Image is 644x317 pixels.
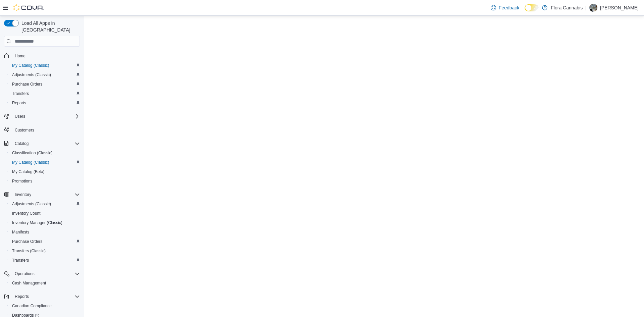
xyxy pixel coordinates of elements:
button: Catalog [12,140,31,148]
span: Adjustments (Classic) [9,71,80,79]
button: Adjustments (Classic) [7,199,83,209]
span: Adjustments (Classic) [9,200,80,208]
a: Adjustments (Classic) [9,71,54,79]
a: Promotions [9,177,35,185]
a: My Catalog (Classic) [9,61,52,69]
a: My Catalog (Classic) [9,158,52,166]
span: Purchase Orders [12,239,43,244]
a: My Catalog (Beta) [9,168,47,176]
span: Manifests [9,228,80,236]
p: [PERSON_NAME] [600,4,639,12]
a: Adjustments (Classic) [9,200,54,208]
span: Load All Apps in [GEOGRAPHIC_DATA] [19,20,80,33]
span: Customers [15,127,34,133]
span: Operations [12,270,80,278]
span: Inventory [12,191,80,199]
button: My Catalog (Beta) [7,167,83,176]
span: Reports [9,99,80,107]
button: Reports [1,292,83,301]
span: Canadian Compliance [9,302,80,310]
button: Operations [12,270,37,278]
span: Operations [15,271,35,276]
button: Inventory [1,190,83,199]
button: Users [12,112,28,120]
span: Catalog [12,140,80,148]
button: Users [1,112,83,121]
span: Home [15,53,25,59]
a: Inventory Count [9,209,43,217]
img: Cova [13,4,44,11]
a: Transfers [9,256,32,264]
span: Purchase Orders [9,80,80,88]
span: Inventory Count [12,211,41,216]
button: Cash Management [7,278,83,288]
button: Purchase Orders [7,80,83,89]
input: Dark Mode [525,4,539,11]
span: My Catalog (Classic) [9,61,80,69]
span: Inventory Manager (Classic) [12,220,62,225]
span: My Catalog (Classic) [12,160,49,165]
a: Home [12,52,28,60]
button: Home [1,51,83,60]
span: Transfers [12,91,29,96]
button: Manifests [7,227,83,237]
button: Promotions [7,176,83,186]
button: Purchase Orders [7,237,83,246]
span: My Catalog (Classic) [9,158,80,166]
button: Classification (Classic) [7,148,83,158]
span: Adjustments (Classic) [12,72,51,77]
span: Purchase Orders [9,237,80,246]
button: Customers [1,125,83,135]
span: Purchase Orders [12,82,43,87]
span: Cash Management [9,279,80,287]
a: Manifests [9,228,32,236]
button: My Catalog (Classic) [7,61,83,70]
button: Adjustments (Classic) [7,70,83,80]
a: Purchase Orders [9,237,45,246]
div: Erin Coulter [589,4,597,12]
span: Classification (Classic) [12,150,53,156]
button: Reports [12,293,32,301]
a: Purchase Orders [9,80,45,88]
button: Inventory Count [7,209,83,218]
button: Catalog [1,139,83,148]
span: Transfers [12,258,29,263]
a: Transfers [9,90,32,98]
span: Reports [15,294,29,299]
span: Feedback [499,4,519,11]
span: Users [12,112,80,120]
span: Adjustments (Classic) [12,201,51,207]
span: My Catalog (Classic) [12,63,49,68]
a: Customers [12,126,37,134]
span: Catalog [15,141,29,146]
p: | [585,4,587,12]
span: Promotions [12,178,33,184]
span: Manifests [12,229,29,235]
a: Feedback [488,1,522,14]
span: Transfers [9,256,80,264]
span: Transfers (Classic) [9,247,80,255]
button: Transfers [7,89,83,98]
span: Inventory [15,192,31,197]
a: Cash Management [9,279,49,287]
span: Canadian Compliance [12,303,52,309]
span: My Catalog (Beta) [12,169,45,174]
button: Operations [1,269,83,278]
span: My Catalog (Beta) [9,168,80,176]
button: Inventory Manager (Classic) [7,218,83,227]
button: Transfers (Classic) [7,246,83,256]
span: Users [15,114,25,119]
a: Classification (Classic) [9,149,55,157]
a: Reports [9,99,29,107]
button: Canadian Compliance [7,301,83,311]
a: Inventory Manager (Classic) [9,219,65,227]
span: Promotions [9,177,80,185]
button: Reports [7,98,83,108]
a: Transfers (Classic) [9,247,48,255]
button: Inventory [12,191,34,199]
span: Transfers [9,90,80,98]
span: Inventory Manager (Classic) [9,219,80,227]
span: Transfers (Classic) [12,248,46,254]
a: Canadian Compliance [9,302,54,310]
